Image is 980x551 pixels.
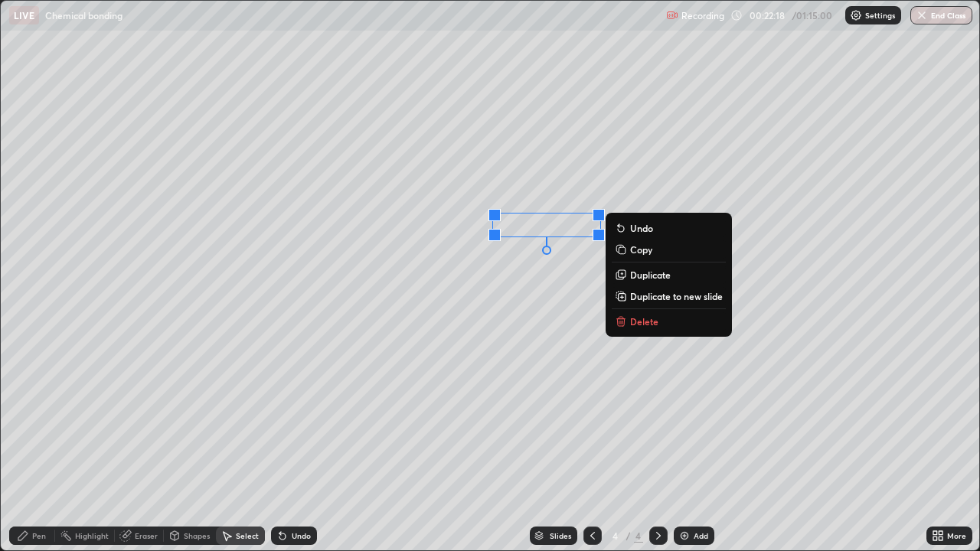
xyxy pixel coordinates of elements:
[678,530,691,542] img: add-slide-button
[184,532,210,540] div: Shapes
[630,315,658,328] p: Delete
[608,531,623,540] div: 4
[32,532,46,540] div: Pen
[612,312,726,331] button: Delete
[630,290,723,302] p: Duplicate to new slide
[612,266,726,284] button: Duplicate
[612,287,726,305] button: Duplicate to new slide
[630,269,671,281] p: Duplicate
[550,532,571,540] div: Slides
[626,531,631,540] div: /
[45,9,122,21] p: Chemical bonding
[910,6,972,24] button: End Class
[292,532,311,540] div: Undo
[236,532,259,540] div: Select
[681,10,724,21] p: Recording
[14,9,34,21] p: LIVE
[612,219,726,237] button: Undo
[630,243,652,256] p: Copy
[630,222,653,234] p: Undo
[634,529,643,543] div: 4
[947,532,966,540] div: More
[75,532,109,540] div: Highlight
[135,532,158,540] div: Eraser
[666,9,678,21] img: recording.375f2c34.svg
[865,11,895,19] p: Settings
[916,9,928,21] img: end-class-cross
[694,532,708,540] div: Add
[850,9,862,21] img: class-settings-icons
[612,240,726,259] button: Copy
